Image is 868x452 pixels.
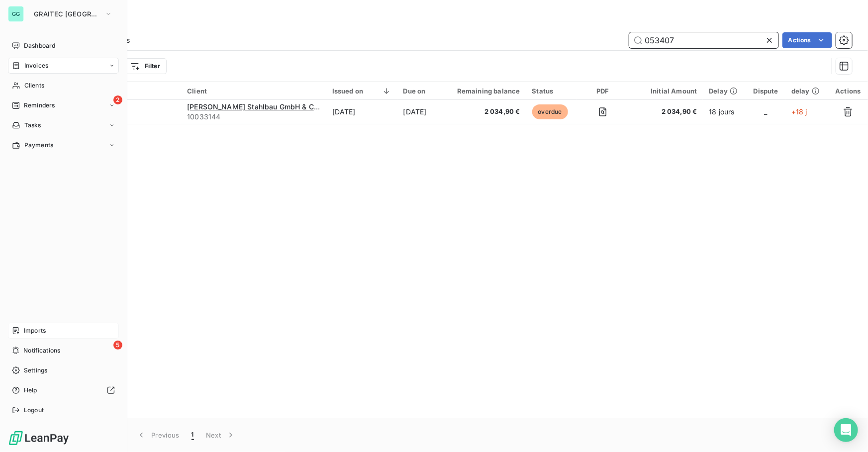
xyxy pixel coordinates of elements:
[629,32,778,48] input: Search
[186,425,200,446] button: 1
[24,101,55,110] span: Reminders
[192,430,194,440] span: 1
[8,6,24,22] div: GG
[752,87,779,95] div: Dispute
[113,341,122,350] span: 5
[187,102,332,111] span: [PERSON_NAME] Stahlbau GmbH & Co. KG
[34,10,100,18] span: GRAITEC [GEOGRAPHIC_DATA]
[834,418,858,442] div: Open Intercom Messenger
[24,81,44,90] span: Clients
[24,61,48,70] span: Invoices
[452,107,520,117] span: 2 034,90 €
[782,32,832,48] button: Actions
[583,87,623,95] div: PDF
[403,87,441,95] div: Due on
[532,104,568,119] span: overdue
[113,95,122,104] span: 2
[23,346,60,355] span: Notifications
[123,58,167,74] button: Filter
[24,141,53,150] span: Payments
[634,107,697,117] span: 2 034,90 €
[24,366,47,375] span: Settings
[187,112,320,122] span: 10033144
[8,382,119,398] a: Help
[8,430,70,446] img: Logo LeanPay
[130,425,186,446] button: Previous
[24,386,37,395] span: Help
[200,425,242,446] button: Next
[24,326,46,335] span: Imports
[703,100,746,124] td: 18 jours
[187,87,320,95] div: Client
[634,87,697,95] div: Initial Amount
[452,87,520,95] div: Remaining balance
[332,87,391,95] div: Issued on
[765,107,768,116] span: _
[397,100,447,124] td: [DATE]
[834,87,862,95] div: Actions
[709,87,740,95] div: Delay
[326,100,397,124] td: [DATE]
[24,121,41,130] span: Tasks
[532,87,571,95] div: Status
[24,406,44,415] span: Logout
[791,107,807,116] span: +18 j
[24,41,55,50] span: Dashboard
[791,87,822,95] div: delay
